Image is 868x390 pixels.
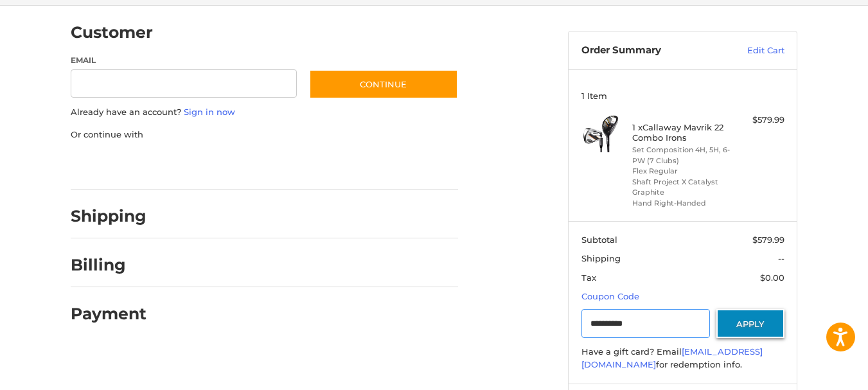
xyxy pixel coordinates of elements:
[581,44,720,57] h3: Order Summary
[760,272,784,283] span: $0.00
[71,206,146,226] h2: Shipping
[581,91,784,101] h3: 1 Item
[632,166,731,177] li: Flex Regular
[581,235,617,245] span: Subtotal
[632,145,731,166] li: Set Composition 4H, 5H, 6-PW (7 Clubs)
[581,291,639,301] a: Coupon Code
[309,69,458,99] button: Continue
[632,198,731,209] li: Hand Right-Handed
[285,154,381,177] iframe: PayPal-venmo
[71,129,458,141] p: Or continue with
[581,309,711,338] input: Gift Certificate or Coupon Code
[71,55,297,66] label: Email
[581,253,621,263] span: Shipping
[632,177,731,198] li: Shaft Project X Catalyst Graphite
[716,309,784,338] button: Apply
[581,346,763,369] a: [EMAIL_ADDRESS][DOMAIN_NAME]
[778,253,784,263] span: --
[581,346,784,371] div: Have a gift card? Email for redemption info.
[184,107,235,117] a: Sign in now
[734,114,784,127] div: $579.99
[67,154,163,177] iframe: PayPal-paypal
[632,122,731,143] h4: 1 x Callaway Mavrik 22 Combo Irons
[720,44,784,57] a: Edit Cart
[71,255,146,275] h2: Billing
[71,304,146,324] h2: Payment
[581,272,596,283] span: Tax
[175,154,272,177] iframe: PayPal-paylater
[752,235,784,245] span: $579.99
[71,22,153,42] h2: Customer
[71,106,458,119] p: Already have an account?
